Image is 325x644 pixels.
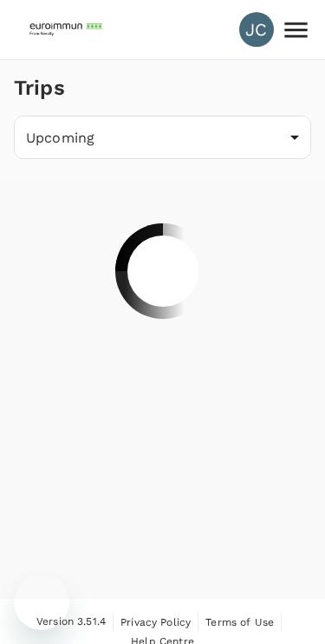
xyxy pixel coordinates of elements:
span: Privacy Policy [120,616,191,628]
a: Privacy Policy [120,613,191,632]
a: Terms of Use [205,613,274,632]
div: JC [239,12,274,47]
iframe: 開啟傳訊視窗按鈕 [14,574,69,630]
span: Version 3.51.4 [36,614,106,631]
img: EUROIMMUN (South East Asia) Pte. Ltd. [28,10,107,49]
h1: Trips [14,60,65,116]
div: Upcoming [14,116,311,159]
span: Terms of Use [205,616,274,628]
